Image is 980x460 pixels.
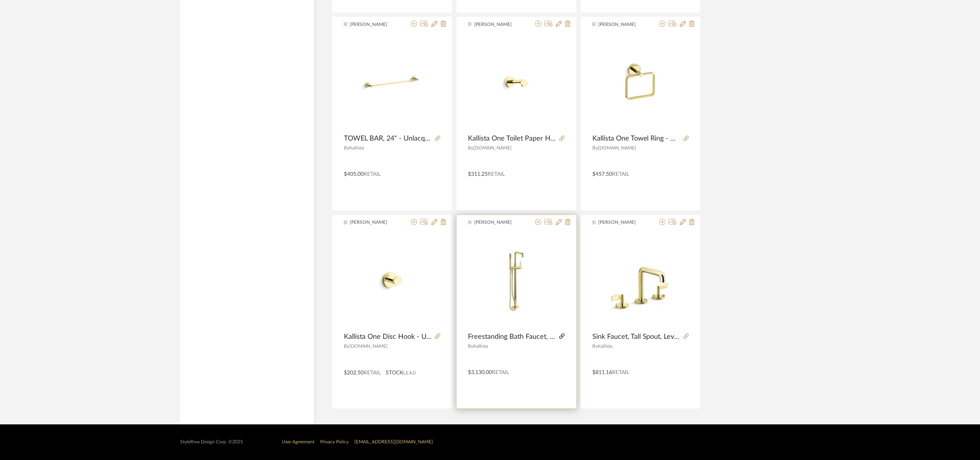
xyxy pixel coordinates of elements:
span: $3,130.00 [468,370,492,375]
span: By [468,146,474,150]
span: Retail [364,370,381,376]
span: [DOMAIN_NAME] [598,146,636,150]
a: User Agreement [282,439,314,444]
span: Kallista [474,344,488,348]
span: By [344,146,349,150]
span: [PERSON_NAME] [474,219,523,226]
div: 0 [468,232,565,328]
span: TOWEL BAR, 24" - Unlacquered Brass [344,134,432,143]
span: [DOMAIN_NAME] [474,146,512,150]
span: By [592,146,598,150]
span: Lead [403,370,416,376]
a: Privacy Policy [320,439,349,444]
span: $311.25 [468,172,488,177]
span: Retail [364,172,381,177]
img: Kallista One Towel Ring - Unlacquered Brass [592,45,689,118]
span: Kallista One Disc Hook - Unlacquered Brass [344,333,432,341]
img: Sink Faucet, Tall Spout, Lever Handles ONE, Unlacquered Brass [592,244,689,316]
span: Kallista One Towel Ring - Unlacquered Brass [592,134,680,143]
span: [DOMAIN_NAME] [349,344,388,348]
span: Retail [488,172,505,177]
span: Retail [492,370,509,375]
a: [EMAIL_ADDRESS][DOMAIN_NAME] [354,439,433,444]
span: [PERSON_NAME] [599,21,647,28]
span: Freestanding Bath Faucet, Less Handshower ONE, Unlacquered Brass [468,333,556,341]
span: $405.00 [344,172,364,177]
div: 0 [592,232,689,328]
span: Kallista [598,344,612,348]
span: STOCK [386,369,403,377]
span: [PERSON_NAME] [350,21,399,28]
img: Kallista One Toilet Paper Holder - Unlacquered Brass [468,45,565,118]
span: By [344,344,349,348]
span: By [468,344,474,348]
img: Freestanding Bath Faucet, Less Handshower ONE, Unlacquered Brass [468,244,565,316]
span: Retail [612,172,629,177]
span: $811.16 [592,370,612,375]
span: By [592,344,598,348]
span: Retail [612,370,629,375]
img: Kallista One Disc Hook - Unlacquered Brass [344,244,440,316]
div: StyleRow Design Corp. ©2025 [180,439,243,445]
span: [PERSON_NAME] [599,219,647,226]
span: $202.50 [344,370,364,376]
img: TOWEL BAR, 24" - Unlacquered Brass [344,45,440,118]
span: Kallista [349,146,364,150]
span: Sink Faucet, Tall Spout, Lever Handles ONE, Unlacquered Brass [592,333,680,341]
span: $457.50 [592,172,612,177]
span: Kallista One Toilet Paper Holder - Unlacquered Brass [468,134,556,143]
span: [PERSON_NAME] [474,21,523,28]
span: [PERSON_NAME] [350,219,399,226]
